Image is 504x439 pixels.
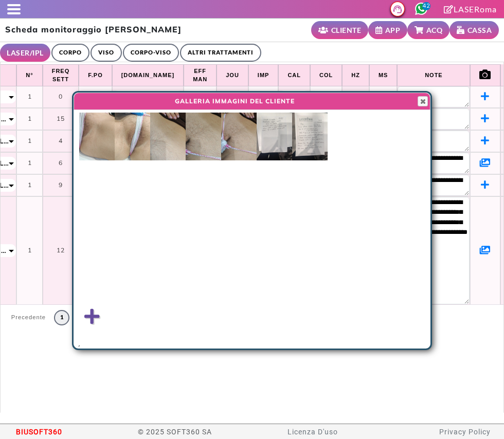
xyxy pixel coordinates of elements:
[368,21,407,39] a: APP
[43,130,79,152] td: 4
[449,21,499,39] a: CASSA
[369,64,398,86] th: Ms
[418,96,428,106] button: Close
[426,25,443,35] small: ACQ
[79,64,112,86] th: F.po
[16,196,42,305] td: 1
[385,25,401,35] small: APP
[112,64,184,86] th: [DOMAIN_NAME]
[221,113,257,160] img: MID13322CID11096-1738867835-5.jpeg
[43,64,79,86] th: Freq sett
[342,64,369,86] th: Hz
[311,21,368,39] a: CLIENTE
[292,113,328,160] img: MID13322CID11096-1738867856-2.jpeg
[184,64,217,86] th: Eff Man
[310,64,342,86] th: Col
[444,4,497,14] a: LASERoma
[439,428,491,436] a: Privacy Policy
[180,44,261,62] a: ALTRI TRATTAMENTI
[51,44,89,62] a: CORPO
[115,113,150,160] img: MID13322CID11096-1738867834-2.jpeg
[79,113,115,160] img: MID13322CID11096-1738867834-1.jpeg
[287,428,338,436] a: Licenza D'uso
[16,152,42,174] td: 1
[5,310,52,325] a: Precedente
[407,21,449,39] a: ACQ
[467,25,492,35] small: CASSA
[43,86,79,108] td: 0
[278,64,310,86] th: Cal
[16,130,42,152] td: 1
[16,64,42,86] th: N°
[186,113,221,160] img: MID13322CID11096-1738867835-4.jpeg
[217,64,248,86] th: Jou
[43,196,79,305] td: 12
[150,113,186,160] img: MID13322CID11096-1738867835-3.jpeg
[81,97,389,106] span: GALLERIA IMMAGINI DEL CLIENTE
[257,113,292,160] img: MID13322CID11096-1738867856-1.jpeg
[123,44,179,62] a: CORPO-VISO
[16,108,42,130] td: 1
[43,174,79,196] td: 9
[16,86,42,108] td: 1
[54,310,69,325] a: 1
[248,64,279,86] th: Imp
[91,44,122,62] a: VISO
[16,174,42,196] td: 1
[43,152,79,174] td: 6
[43,108,79,130] td: 15
[422,2,430,10] span: 42
[397,64,470,86] th: Note
[331,25,362,35] small: CLIENTE
[5,25,182,34] h2: Scheda monitoraggio [PERSON_NAME]
[444,5,454,13] i: Clicca per andare alla pagina di firma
